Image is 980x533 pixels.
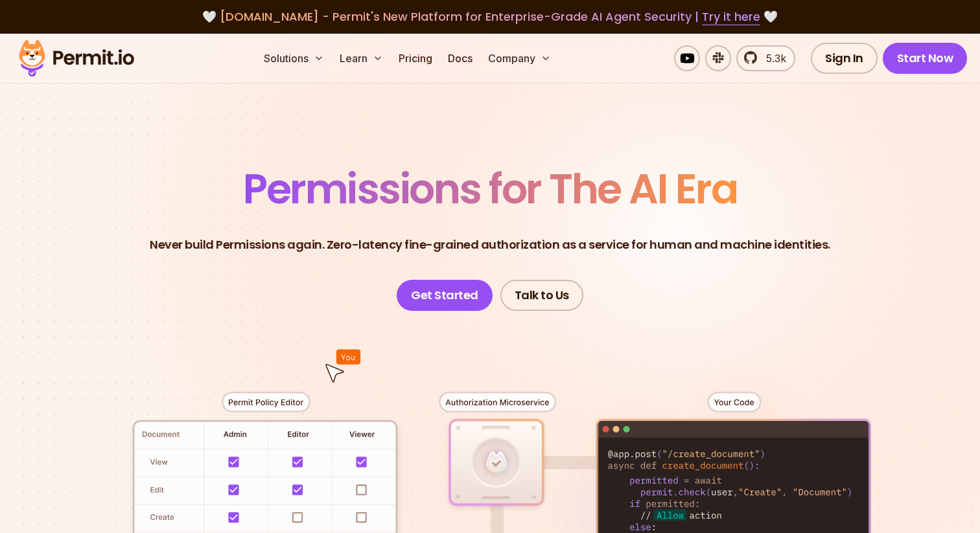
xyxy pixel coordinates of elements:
[150,236,830,254] p: Never build Permissions again. Zero-latency fine-grained authorization as a service for human and...
[220,8,760,25] span: [DOMAIN_NAME] - Permit's New Platform for Enterprise-Grade AI Agent Security |
[31,8,949,26] div: 🤍 🤍
[443,45,478,71] a: Docs
[483,45,556,71] button: Company
[500,280,583,311] a: Talk to Us
[758,51,786,66] span: 5.3k
[397,280,493,311] a: Get Started
[243,160,737,218] span: Permissions for The AI Era
[702,8,760,25] a: Try it here
[13,36,140,80] img: Permit logo
[811,43,878,74] a: Sign In
[883,43,968,74] a: Start Now
[259,45,329,71] button: Solutions
[393,45,437,71] a: Pricing
[736,45,795,71] a: 5.3k
[334,45,388,71] button: Learn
